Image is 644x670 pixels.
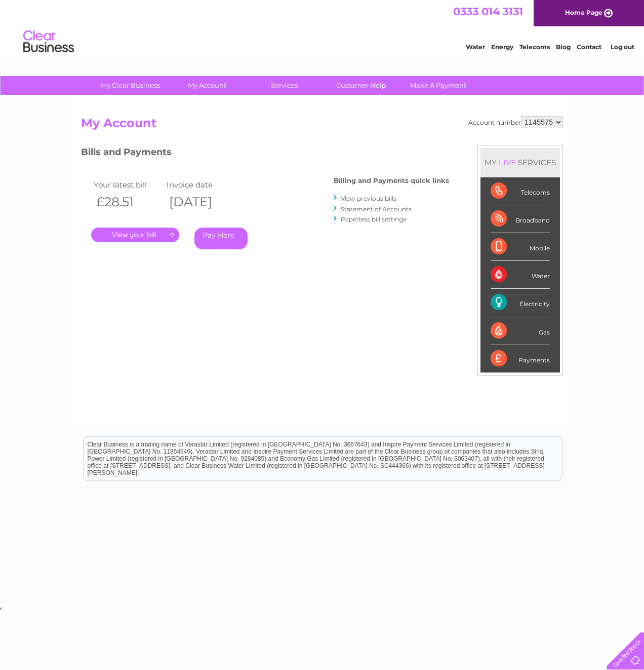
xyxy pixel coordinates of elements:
h2: My Account [81,116,563,135]
a: View previous bills [341,195,396,202]
a: Customer Help [319,76,403,95]
a: Contact [577,43,601,51]
h4: Billing and Payments quick links [334,177,449,184]
div: Electricity [491,289,550,317]
div: Mobile [491,233,550,261]
a: Telecoms [519,43,550,51]
th: [DATE] [164,192,237,212]
img: logo.png [23,26,74,57]
td: Your latest bill [91,178,164,192]
td: Invoice date [164,178,237,192]
div: Broadband [491,205,550,233]
a: My Clear Business [89,76,172,95]
a: Blog [556,43,571,51]
a: My Account [166,76,249,95]
div: Gas [491,317,550,345]
div: Water [491,261,550,289]
div: Clear Business is a trading name of Verastar Limited (registered in [GEOGRAPHIC_DATA] No. 3667643... [84,6,562,49]
a: Energy [491,43,513,51]
a: 0333 014 3131 [453,5,523,18]
a: Log out [611,43,634,51]
div: Account number [468,116,563,128]
a: Water [466,43,485,51]
a: . [91,228,179,242]
div: LIVE [497,158,518,167]
div: Telecoms [491,177,550,205]
th: £28.51 [91,192,164,212]
a: Services [243,76,326,95]
div: Payments [491,345,550,373]
a: Statement of Accounts [341,205,412,213]
a: Make A Payment [396,76,480,95]
div: MY SERVICES [480,148,560,177]
a: Paperless bill settings [341,215,406,223]
a: Pay Here [194,228,248,249]
h3: Bills and Payments [81,145,449,163]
